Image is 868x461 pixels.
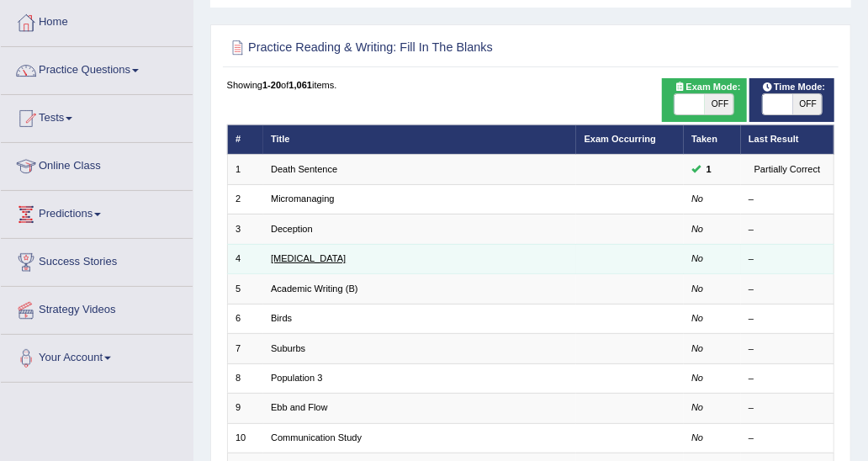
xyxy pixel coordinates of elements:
[749,401,826,415] div: –
[691,343,703,353] em: No
[271,193,335,204] a: Micromanaging
[1,239,193,281] a: Success Stories
[749,252,826,266] div: –
[271,373,322,383] a: Population 3
[227,125,263,154] th: #
[749,372,826,385] div: –
[585,134,656,144] a: Exam Occurring
[271,253,346,263] a: [MEDICAL_DATA]
[662,78,747,122] div: Show exams occurring in exams
[691,402,703,412] em: No
[227,363,263,393] td: 8
[271,224,313,234] a: Deception
[271,343,305,353] a: Suburbs
[271,402,328,412] a: Ebb and Flow
[691,283,703,294] em: No
[227,215,263,244] td: 3
[271,432,362,442] a: Communication Study
[271,313,292,323] a: Birds
[669,80,746,95] span: Exam Mode:
[691,193,703,204] em: No
[1,143,193,185] a: Online Class
[705,94,734,114] span: OFF
[271,283,358,294] a: Academic Writing (B)
[271,164,337,174] a: Death Sentence
[1,47,193,89] a: Practice Questions
[691,253,703,263] em: No
[701,162,717,178] span: You can still take this question
[1,287,193,329] a: Strategy Videos
[757,80,831,95] span: Time Mode:
[1,191,193,233] a: Predictions
[691,373,703,383] em: No
[227,184,263,214] td: 2
[227,78,835,92] div: Showing of items.
[227,37,604,59] h2: Practice Reading & Writing: Fill In The Blanks
[227,304,263,333] td: 6
[691,432,703,442] em: No
[227,244,263,273] td: 4
[749,283,826,296] div: –
[749,312,826,326] div: –
[792,94,822,114] span: OFF
[691,224,703,234] em: No
[749,193,826,206] div: –
[227,423,263,453] td: 10
[684,125,741,154] th: Taken
[263,125,577,154] th: Title
[749,432,826,445] div: –
[288,80,312,90] b: 1,061
[1,335,193,377] a: Your Account
[741,125,834,154] th: Last Result
[227,155,263,184] td: 1
[227,334,263,363] td: 7
[691,313,703,323] em: No
[749,223,826,236] div: –
[1,95,193,137] a: Tests
[749,342,826,356] div: –
[227,394,263,423] td: 9
[749,162,826,178] div: Partially Correct
[262,80,281,90] b: 1-20
[227,274,263,304] td: 5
